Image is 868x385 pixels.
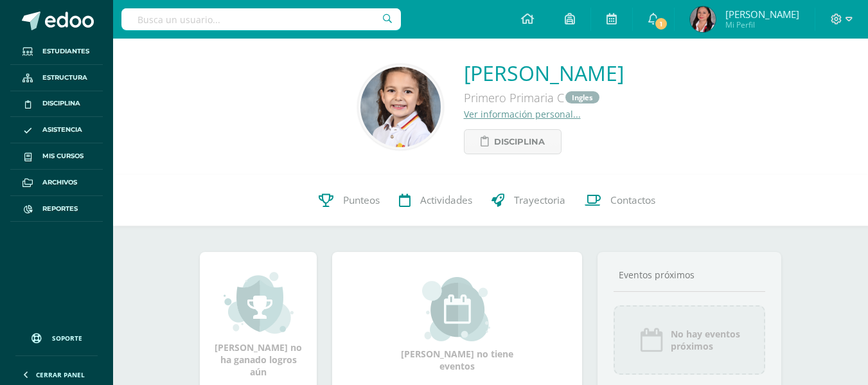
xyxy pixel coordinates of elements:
[42,98,80,109] span: Disciplina
[10,196,103,222] a: Reportes
[309,175,389,226] a: Punteos
[42,177,77,188] span: Archivos
[653,17,668,31] span: 1
[42,73,87,83] span: Estructura
[36,370,85,379] span: Cerrar panel
[10,143,103,170] a: Mis cursos
[690,6,716,32] img: 316256233fc5d05bd520c6ab6e96bb4a.png
[42,204,78,214] span: Reportes
[42,125,82,135] span: Asistencia
[15,321,98,352] a: Soporte
[10,91,103,118] a: Disciplina
[575,175,665,226] a: Contactos
[565,91,599,103] a: Ingles
[10,170,103,196] a: Archivos
[10,39,103,65] a: Estudiantes
[213,271,304,378] div: [PERSON_NAME] no ha ganado logros aún
[482,175,575,226] a: Trayectoria
[52,334,82,343] span: Soporte
[464,108,581,120] a: Ver información personal...
[725,8,799,21] span: [PERSON_NAME]
[224,271,294,335] img: achievement_small.png
[671,328,740,352] span: No hay eventos próximos
[494,130,545,154] span: Disciplina
[514,194,565,208] span: Trayectoria
[464,129,562,154] a: Disciplina
[464,87,624,108] div: Primero Primaria C
[42,151,84,161] span: Mis cursos
[42,46,89,57] span: Estudiantes
[10,65,103,91] a: Estructura
[121,8,401,30] input: Busca un usuario...
[420,194,472,208] span: Actividades
[360,67,441,147] img: 3ca4a1088468bbb1532646bc1d625caa.png
[639,327,664,353] img: event_icon.png
[343,194,380,208] span: Punteos
[393,277,522,372] div: [PERSON_NAME] no tiene eventos
[610,194,655,208] span: Contactos
[614,269,765,281] div: Eventos próximos
[464,59,624,87] a: [PERSON_NAME]
[10,117,103,143] a: Asistencia
[389,175,482,226] a: Actividades
[725,19,799,30] span: Mi Perfil
[422,277,492,341] img: event_small.png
